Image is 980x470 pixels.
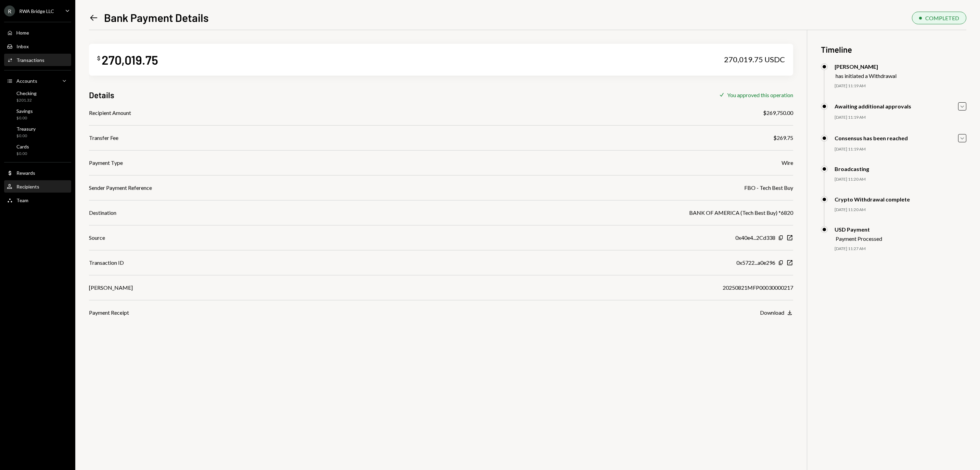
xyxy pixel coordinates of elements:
[835,226,882,233] div: USD Payment
[925,15,959,21] div: COMPLETED
[736,259,775,267] div: 0x5722...a0e296
[89,89,114,101] h3: Details
[4,5,15,16] div: R
[16,30,29,36] div: Home
[835,83,966,89] div: [DATE] 11:19 AM
[16,43,29,49] div: Inbox
[16,197,28,203] div: Team
[102,52,158,67] div: 270,019.75
[4,26,71,39] a: Home
[16,144,29,149] div: Cards
[16,151,29,157] div: $0.00
[835,207,966,213] div: [DATE] 11:20 AM
[16,133,36,139] div: $0.00
[104,11,209,24] h1: Bank Payment Details
[89,259,124,267] div: Transaction ID
[4,167,71,179] a: Rewards
[89,234,105,242] div: Source
[744,184,793,192] div: FBO - Tech Best Buy
[836,235,882,242] div: Payment Processed
[4,88,71,105] a: Checking$201.32
[89,134,118,142] div: Transfer Fee
[16,184,39,190] div: Recipients
[4,194,71,206] a: Team
[16,57,44,63] div: Transactions
[16,126,36,132] div: Treasury
[4,142,71,158] a: Cards$0.00
[724,55,785,64] div: 270,019.75 USDC
[89,109,131,117] div: Recipient Amount
[89,284,133,292] div: [PERSON_NAME]
[835,166,869,172] div: Broadcasting
[835,146,966,152] div: [DATE] 11:19 AM
[89,159,123,167] div: Payment Type
[16,115,33,121] div: $0.00
[16,90,37,96] div: Checking
[773,134,793,142] div: $269.75
[835,135,908,141] div: Consensus has been reached
[835,177,966,182] div: [DATE] 11:20 AM
[835,196,910,203] div: Crypto Withdrawal complete
[782,159,793,167] div: Wire
[835,115,966,120] div: [DATE] 11:19 AM
[821,44,966,55] h3: Timeline
[16,97,37,103] div: $201.32
[689,209,793,217] div: BANK OF AMERICA (Tech Best Buy) *6820
[4,124,71,140] a: Treasury$0.00
[16,170,35,176] div: Rewards
[89,309,129,317] div: Payment Receipt
[835,63,897,70] div: [PERSON_NAME]
[760,309,784,316] div: Download
[19,8,54,14] div: RWA Bridge LLC
[4,106,71,122] a: Savings$0.00
[760,309,793,317] button: Download
[835,246,966,252] div: [DATE] 11:27 AM
[97,55,100,62] div: $
[89,184,152,192] div: Sender Payment Reference
[723,284,793,292] div: 20250821MFP00030000217
[89,209,116,217] div: Destination
[16,78,37,84] div: Accounts
[4,75,71,87] a: Accounts
[835,103,911,109] div: Awaiting additional approvals
[4,180,71,193] a: Recipients
[16,108,33,114] div: Savings
[4,54,71,66] a: Transactions
[763,109,793,117] div: $269,750.00
[836,73,897,79] div: has initiated a Withdrawal
[4,40,71,52] a: Inbox
[735,234,775,242] div: 0x40e4...2Cd338
[727,92,793,98] div: You approved this operation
